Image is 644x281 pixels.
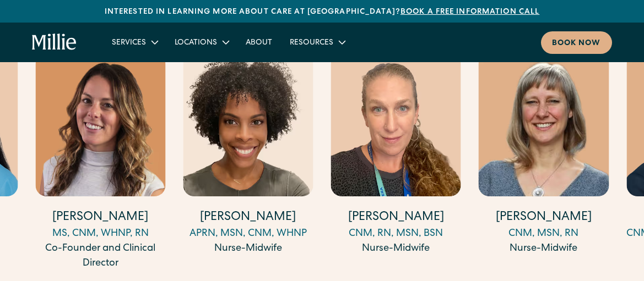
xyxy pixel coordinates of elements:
[479,241,609,256] div: Nurse-Midwife
[183,210,313,227] h4: [PERSON_NAME]
[479,227,609,241] div: CNM, MSN, RN
[331,241,461,256] div: Nurse-Midwife
[183,53,313,258] div: 4 / 17
[183,241,313,256] div: Nurse-Midwife
[166,33,237,51] div: Locations
[541,31,612,54] a: Book now
[35,53,165,271] a: [PERSON_NAME]MS, CNM, WHNP, RNCo-Founder and Clinical Director
[479,53,609,256] a: [PERSON_NAME]CNM, MSN, RNNurse-Midwife
[331,53,461,256] a: [PERSON_NAME]CNM, RN, MSN, BSNNurse-Midwife
[112,37,146,49] div: Services
[32,34,77,51] a: home
[479,210,609,227] h4: [PERSON_NAME]
[103,33,166,51] div: Services
[237,33,281,51] a: About
[552,38,601,49] div: Book now
[35,241,165,271] div: Co-Founder and Clinical Director
[35,227,165,241] div: MS, CNM, WHNP, RN
[35,53,165,273] div: 3 / 17
[331,53,461,258] div: 5 / 17
[290,37,333,49] div: Resources
[35,210,165,227] h4: [PERSON_NAME]
[331,210,461,227] h4: [PERSON_NAME]
[401,8,539,16] a: Book a free information call
[183,53,313,256] a: [PERSON_NAME]APRN, MSN, CNM, WHNPNurse-Midwife
[281,33,353,51] div: Resources
[479,53,609,258] div: 6 / 17
[183,227,313,241] div: APRN, MSN, CNM, WHNP
[175,37,217,49] div: Locations
[331,227,461,241] div: CNM, RN, MSN, BSN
